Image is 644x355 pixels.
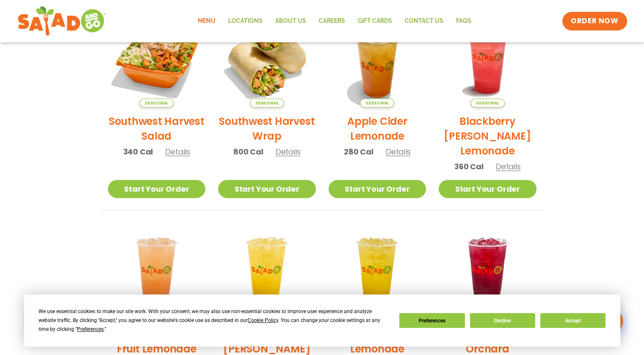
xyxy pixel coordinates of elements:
a: Start Your Order [108,180,206,198]
h2: Blackberry [PERSON_NAME] Lemonade [439,114,536,158]
img: Product photo for Summer Stone Fruit Lemonade [108,223,206,321]
img: Product photo for Apple Cider Lemonade [329,10,426,107]
img: new-SAG-logo-768×292 [17,4,107,38]
img: Product photo for Blackberry Bramble Lemonade [439,10,536,107]
span: 280 Cal [344,146,373,157]
a: Start Your Order [218,180,316,198]
img: Product photo for Mango Grove Lemonade [329,223,426,321]
button: Preferences [399,313,464,328]
a: ORDER NOW [562,12,627,30]
a: About Us [269,11,312,31]
h2: Southwest Harvest Salad [108,114,206,143]
a: GIFT CARDS [351,11,398,31]
span: Details [496,161,521,172]
span: Details [386,146,411,157]
a: Locations [222,11,269,31]
span: 340 Cal [123,146,153,157]
span: Details [276,146,301,157]
h2: Southwest Harvest Wrap [218,114,316,143]
span: Seasonal [250,99,284,107]
a: Start Your Order [329,180,426,198]
nav: Menu [191,11,478,31]
button: Decline [470,313,535,328]
span: ORDER NOW [571,16,618,26]
div: Cookie Consent Prompt [24,294,620,347]
span: Seasonal [470,99,505,107]
span: Seasonal [139,99,174,107]
a: Start Your Order [439,180,536,198]
h2: Apple Cider Lemonade [329,114,426,143]
div: We use essential cookies to make our site work. With your consent, we may also use non-essential ... [39,307,389,334]
span: Seasonal [360,99,394,107]
a: FAQs [450,11,478,31]
img: Product photo for Southwest Harvest Wrap [218,10,316,107]
span: Details [165,146,190,157]
span: Cookie Policy [248,317,278,323]
span: 360 Cal [454,161,484,172]
img: Product photo for Black Cherry Orchard Lemonade [439,223,536,321]
span: Preferences [77,326,104,332]
img: Product photo for Southwest Harvest Salad [108,10,206,107]
button: Accept [540,313,605,328]
img: Product photo for Sunkissed Yuzu Lemonade [218,223,316,321]
a: Menu [191,11,222,31]
span: 800 Cal [233,146,263,157]
a: Contact Us [398,11,450,31]
a: Careers [312,11,351,31]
